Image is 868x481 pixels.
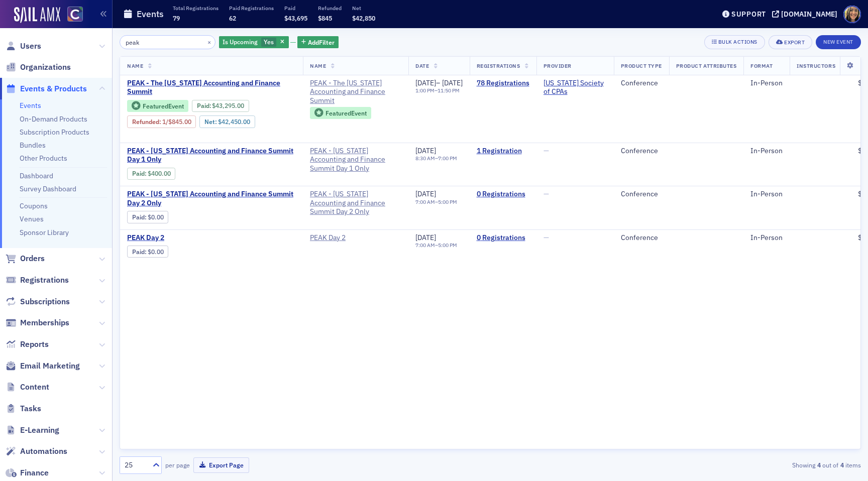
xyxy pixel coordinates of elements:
span: Name [127,62,143,69]
span: Email Marketing [20,360,80,372]
span: Yes [264,38,274,46]
span: — [544,189,549,198]
a: PEAK - [US_STATE] Accounting and Finance Summit Day 2 Only [127,190,296,207]
a: PEAK - [US_STATE] Accounting and Finance Summit Day 1 Only [310,147,401,173]
a: PEAK - The [US_STATE] Accounting and Finance Summit [310,79,401,105]
button: New Event [816,35,861,49]
div: Featured Event [143,103,184,109]
span: Registrations [477,62,520,69]
p: Net [352,5,375,12]
span: Events & Products [20,83,87,94]
a: Coupons [20,201,48,210]
div: Paid: 117 - $4329500 [192,100,249,112]
a: On-Demand Products [20,114,87,124]
a: Paid [132,170,145,177]
span: PEAK - Colorado Accounting and Finance Summit Day 2 Only [127,190,296,207]
span: PEAK - Colorado Accounting and Finance Summit Day 2 Only [310,190,401,216]
time: 7:00 AM [415,242,435,249]
span: $43,695 [284,14,307,22]
a: Paid [197,102,209,109]
a: Registrations [6,275,69,286]
div: In-Person [750,233,783,243]
span: [DATE] [415,78,436,87]
div: Featured Event [127,100,188,112]
a: Finance [6,467,49,478]
span: $845.00 [168,118,191,126]
div: Featured Event [310,107,371,119]
p: Refunded [318,5,342,12]
a: E-Learning [6,425,59,436]
span: $43,295.00 [212,102,244,109]
span: $845 [318,14,332,22]
a: PEAK Day 2 [310,233,401,243]
div: – [415,242,457,249]
span: Finance [20,467,49,478]
a: 0 Registrations [477,190,529,199]
span: PEAK - The Colorado Accounting and Finance Summit [127,79,296,96]
strong: 4 [838,460,845,469]
a: New Event [816,37,861,46]
a: Paid [132,248,145,256]
p: Paid Registrations [229,5,274,12]
span: — [544,233,549,242]
a: Bundles [20,141,46,150]
div: 25 [125,460,147,470]
span: PEAK Day 2 [127,233,296,243]
a: Memberships [6,317,69,328]
img: SailAMX [67,7,83,22]
span: Net : [204,118,218,126]
span: [DATE] [442,78,463,87]
div: Bulk Actions [718,39,757,45]
span: Product Attributes [676,62,736,69]
a: Events [20,101,41,110]
span: 62 [229,14,236,22]
a: View Homepage [60,7,83,24]
span: : [132,213,148,221]
span: Colorado Society of CPAs [544,79,607,96]
time: 5:00 PM [438,198,457,205]
time: 1:00 PM [415,87,435,94]
div: Refunded: 117 - $4329500 [127,115,196,128]
div: In-Person [750,190,783,199]
button: Export [769,35,812,49]
span: Is Upcoming [223,38,258,46]
div: – [415,155,457,162]
span: Registrations [20,275,69,286]
img: SailAMX [14,7,60,23]
span: Organizations [20,62,71,73]
div: Conference [621,147,662,156]
div: Showing out of items [621,460,861,469]
span: $42,450.00 [218,118,250,126]
a: Automations [6,446,67,457]
strong: 4 [815,460,822,469]
a: PEAK - [US_STATE] Accounting and Finance Summit Day 1 Only [127,147,296,164]
span: Users [20,41,41,52]
span: $42,850 [352,14,375,22]
div: – [415,199,457,205]
div: [DOMAIN_NAME] [781,10,837,19]
a: Tasks [6,403,41,414]
button: AddFilter [297,36,339,49]
div: Net: $4245000 [199,115,255,128]
span: Automations [20,446,67,457]
span: Date [415,62,429,69]
p: Paid [284,5,307,12]
time: 8:30 AM [415,155,435,162]
a: PEAK - The [US_STATE] Accounting and Finance Summit [127,79,296,96]
time: 7:00 PM [438,155,457,162]
time: 7:00 AM [415,198,435,205]
span: Name [310,62,326,69]
span: $400.00 [148,170,171,177]
span: : [132,248,148,256]
a: Email Marketing [6,360,80,372]
span: 79 [173,14,180,22]
a: Refunded [132,118,159,126]
button: [DOMAIN_NAME] [772,11,841,18]
div: In-Person [750,147,783,156]
span: [DATE] [415,146,436,155]
span: E-Learning [20,425,59,436]
a: Reports [6,339,49,350]
label: per page [165,460,190,469]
